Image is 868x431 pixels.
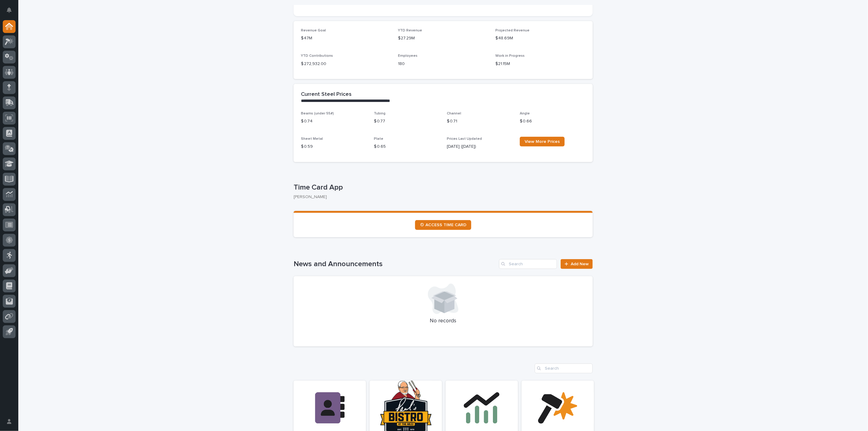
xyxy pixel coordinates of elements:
[8,7,16,17] div: Notifications
[447,143,512,150] p: [DATE] ([DATE])
[398,54,418,58] span: Employees
[415,220,471,230] a: ⏲ ACCESS TIME CARD
[447,112,461,115] span: Channel
[535,364,593,373] input: Search
[374,112,385,115] span: Tubing
[398,61,488,67] p: 180
[520,118,585,125] p: $ 0.66
[447,137,482,141] span: Prices Last Updated
[447,118,512,125] p: $ 0.71
[495,61,585,67] p: $21.15M
[398,29,422,32] span: YTD Revenue
[525,139,560,144] span: View More Prices
[301,318,585,324] p: No records
[374,143,439,150] p: $ 0.65
[301,35,391,42] p: $47M
[301,54,333,58] span: YTD Contributions
[520,112,530,115] span: Angle
[520,137,565,147] a: View More Prices
[3,4,16,16] button: Notifications
[301,29,326,32] span: Revenue Goal
[301,61,391,67] p: $ 272,932.00
[495,35,585,42] p: $48.69M
[294,260,497,269] h1: News and Announcements
[374,118,439,125] p: $ 0.77
[294,183,590,192] p: Time Card App
[571,262,589,266] span: Add New
[495,54,525,58] span: Work in Progress
[294,194,588,200] p: [PERSON_NAME]
[398,35,488,42] p: $27.29M
[374,137,383,141] span: Plate
[495,29,530,32] span: Projected Revenue
[499,259,557,269] input: Search
[301,137,323,141] span: Sheet Metal
[561,259,593,269] a: Add New
[301,112,334,115] span: Beams (under 55#)
[301,91,352,98] h2: Current Steel Prices
[420,223,466,227] span: ⏲ ACCESS TIME CARD
[301,118,367,125] p: $ 0.74
[301,143,367,150] p: $ 0.59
